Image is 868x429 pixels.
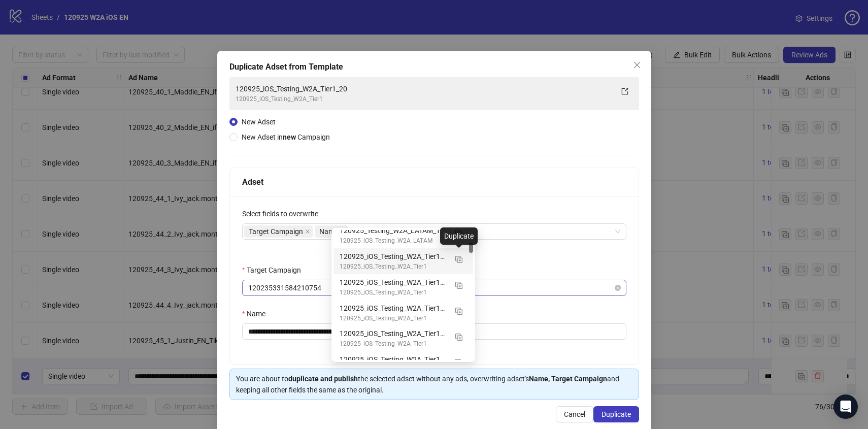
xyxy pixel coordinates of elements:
span: Name [315,225,348,238]
label: Target Campaign [242,265,308,276]
label: Name [242,308,272,319]
div: 120925_iOS_Testing_W2A_LATAM [340,236,447,246]
div: Duplicate [440,227,478,245]
span: loading [613,283,622,292]
div: 120925_iOS_Testing_W2A_Tier1_18 [340,303,447,314]
button: Duplicate [593,406,639,422]
div: 120925_iOS_Testing_W2A_Tier1_1 [333,351,473,377]
div: Open Intercom Messenger [833,394,858,419]
span: Cancel [564,410,585,418]
button: Close [629,57,645,73]
div: 120925_iOS_Testing_W2A_Tier1_20 [340,251,447,262]
div: 120925_iOS_Testing_W2A_Tier1_20 [333,248,473,274]
div: 120925_iOS_Testing_W2A_Tier1 [340,314,447,323]
img: Duplicate [455,256,462,263]
span: New Adset [242,118,276,126]
span: close [633,61,641,69]
span: Duplicate [602,410,631,418]
div: 120925_iOS_Testing_W2A_Tier1_19 [340,277,447,288]
div: Duplicate Adset from Template [229,61,639,73]
span: 120235331584210754 [248,280,620,295]
button: Duplicate [451,277,467,293]
div: 120925_iOS_Testing_W2A_Tier1 [340,339,447,349]
div: 120925_iOS_Testing_W2A_Tier1_18 [333,300,473,326]
img: Duplicate [455,359,462,366]
span: export [621,88,628,95]
span: Target Campaign [249,226,303,237]
button: Duplicate [451,354,467,370]
strong: duplicate and publish [288,375,358,383]
div: 120925_iOS_Testing_W2A_Tier1_20 [236,83,613,94]
span: New Adset in Campaign [242,133,330,141]
button: Cancel [556,406,593,422]
img: Duplicate [455,282,462,289]
label: Select fields to overwrite [242,208,325,219]
strong: new [283,133,296,141]
button: Duplicate [451,251,467,267]
span: Target Campaign [244,225,313,238]
div: 120925_iOS_Testing_W2A_Tier1 [340,262,447,272]
input: Name [242,323,626,340]
div: You are about to the selected adset without any ads, overwriting adset's and keeping all other fi... [236,373,632,395]
div: 120925_iOS_Testing_W2A_Tier1_17 [340,328,447,339]
div: 120925_Testing_W2A_LATAM_1 [333,222,473,248]
div: 120925_iOS_Testing_W2A_Tier1 [236,94,613,104]
span: close [305,229,310,234]
div: 120925_iOS_Testing_W2A_Tier1_17 [333,325,473,351]
span: Name [319,226,338,237]
img: Duplicate [455,334,462,341]
div: 120925_Testing_W2A_LATAM_1 [340,225,447,236]
button: Duplicate [451,303,467,319]
div: 120925_iOS_Testing_W2A_Tier1_1 [340,354,447,365]
span: close-circle [615,285,621,291]
div: Adset [242,176,626,188]
div: 120925_iOS_Testing_W2A_Tier1 [340,288,447,298]
div: 120925_iOS_Testing_W2A_Tier1_19 [333,274,473,300]
img: Duplicate [455,308,462,315]
button: Duplicate [451,328,467,344]
strong: Name, Target Campaign [529,375,607,383]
